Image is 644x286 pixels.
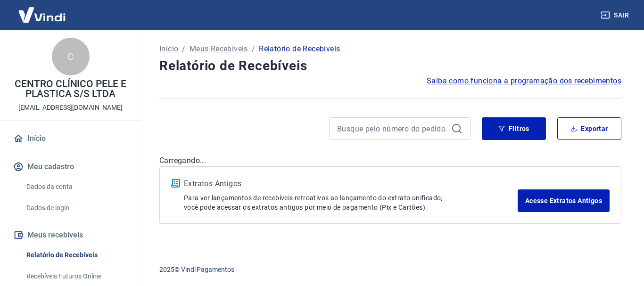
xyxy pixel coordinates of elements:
a: Início [11,128,130,149]
p: CENTRO CLÍNICO PELE E PLASTICA S/S LTDA [8,79,133,99]
p: / [182,43,185,55]
a: Saiba como funciona a programação dos recebimentos [427,75,621,87]
a: Relatório de Recebíveis [23,245,130,265]
button: Meus recebíveis [11,225,130,245]
a: Dados da conta [23,177,130,196]
h4: Relatório de Recebíveis [159,57,621,75]
a: Meus Recebíveis [190,43,248,55]
button: Filtros [482,117,546,140]
p: Carregando... [159,155,621,166]
p: [EMAIL_ADDRESS][DOMAIN_NAME] [18,103,123,113]
p: Extratos Antigos [184,178,518,189]
p: / [252,43,255,55]
a: Início [159,43,178,55]
a: Recebíveis Futuros Online [23,267,130,286]
p: Relatório de Recebíveis [259,43,340,55]
button: Sair [599,7,633,24]
img: Vindi [11,0,73,29]
input: Busque pelo número do pedido [337,122,447,136]
a: Acesse Extratos Antigos [518,189,610,212]
img: ícone [171,179,180,188]
p: Para ver lançamentos de recebíveis retroativos ao lançamento do extrato unificado, você pode aces... [184,193,518,212]
a: Vindi Pagamentos [181,266,234,273]
button: Exportar [557,117,621,140]
p: 2025 © [159,265,621,275]
button: Meu cadastro [11,156,130,177]
div: C [52,38,90,75]
a: Dados de login [23,198,130,218]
